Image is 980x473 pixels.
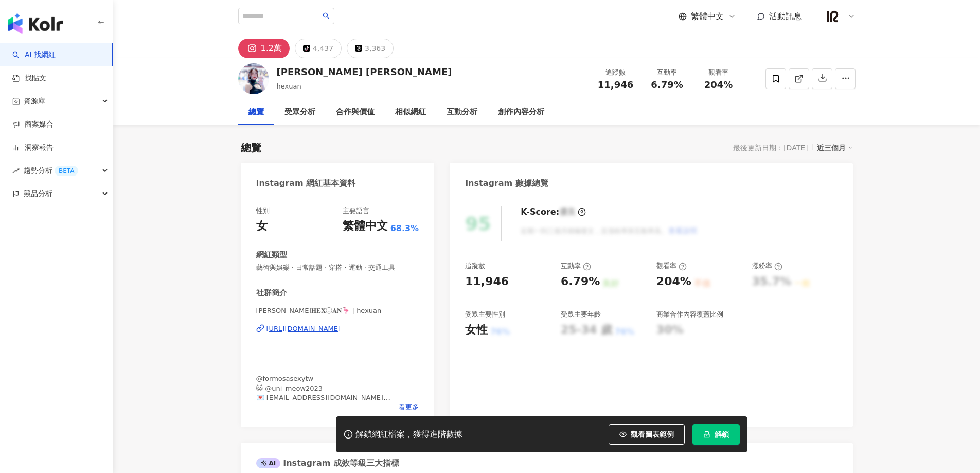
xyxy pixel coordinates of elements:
[24,90,45,113] span: 資源庫
[699,67,738,78] div: 觀看率
[465,261,485,271] div: 追蹤數
[447,106,477,118] div: 互動分析
[692,424,740,445] button: 解鎖
[277,65,452,78] div: [PERSON_NAME] [PERSON_NAME]
[241,141,261,155] div: 總覽
[498,106,544,118] div: 創作內容分析
[596,67,635,78] div: 追蹤數
[355,429,462,440] div: 解鎖網紅檔案，獲得進階數據
[631,430,674,439] span: 觀看圖表範例
[8,13,63,34] img: logo
[648,67,687,78] div: 互動率
[12,167,20,174] span: rise
[256,324,419,334] a: [URL][DOMAIN_NAME]
[769,11,802,21] span: 活動訊息
[598,79,633,90] span: 11,946
[561,310,601,319] div: 受眾主要年齡
[238,63,269,94] img: KOL Avatar
[256,218,268,234] div: 女
[256,263,419,272] span: 藝術與娛樂 · 日常話題 · 穿搭 · 運動 · 交通工具
[465,274,509,290] div: 11,946
[752,261,782,271] div: 漲粉率
[323,12,330,20] span: search
[248,106,264,118] div: 總覽
[656,310,723,319] div: 商業合作內容覆蓋比例
[733,144,808,152] div: 最後更新日期：[DATE]
[277,82,308,90] span: hexuan__
[465,322,488,338] div: 女性
[266,324,341,334] div: [URL][DOMAIN_NAME]
[256,178,356,189] div: Instagram 網紅基本資料
[343,218,388,234] div: 繁體中文
[24,159,78,182] span: 趨勢分析
[521,206,586,218] div: K-Score :
[24,182,52,205] span: 競品分析
[256,288,287,299] div: 社群簡介
[395,106,426,118] div: 相似網紅
[295,39,342,58] button: 4,437
[313,41,333,56] div: 4,437
[691,11,724,22] span: 繁體中文
[256,206,270,216] div: 性別
[609,424,685,445] button: 觀看圖表範例
[55,166,78,176] div: BETA
[336,106,375,118] div: 合作與價值
[365,41,385,56] div: 3,363
[465,310,505,319] div: 受眾主要性別
[12,143,54,153] a: 洞察報告
[715,430,729,439] span: 解鎖
[256,375,390,411] span: @formosasexytw 🐱 @uni_meow2023 💌 [EMAIL_ADDRESS][DOMAIN_NAME] 🌊浪liveID: 6185039
[343,206,369,216] div: 主要語言
[465,178,548,189] div: Instagram 數據總覽
[256,458,281,468] div: AI
[656,261,687,271] div: 觀看率
[656,274,691,290] div: 204%
[12,73,46,83] a: 找貼文
[817,141,853,154] div: 近三個月
[823,7,843,26] img: IR%20logo_%E9%BB%91.png
[284,106,315,118] div: 受眾分析
[347,39,394,58] button: 3,363
[561,261,591,271] div: 互動率
[704,80,733,90] span: 204%
[256,458,399,469] div: Instagram 成效等級三大指標
[238,39,290,58] button: 1.2萬
[703,431,710,438] span: lock
[399,402,419,412] span: 看更多
[390,223,419,234] span: 68.3%
[12,50,56,60] a: searchAI 找網紅
[261,41,282,56] div: 1.2萬
[12,119,54,130] a: 商案媒合
[256,306,419,316] span: [PERSON_NAME]𝐇𝐄𝐗Ⓤ𝐀𝐍🦩 | hexuan__
[651,80,683,90] span: 6.79%
[561,274,600,290] div: 6.79%
[256,250,287,260] div: 網紅類型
